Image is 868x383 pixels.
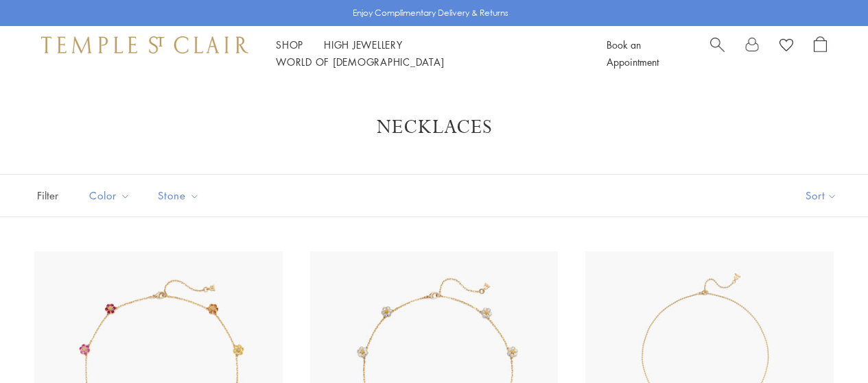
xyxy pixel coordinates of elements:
a: Open Shopping Bag [814,36,827,71]
p: Enjoy Complimentary Delivery & Returns [353,6,508,20]
a: ShopShop [276,38,303,51]
a: Book an Appointment [607,38,659,69]
a: View Wishlist [779,36,793,57]
a: World of [DEMOGRAPHIC_DATA]World of [DEMOGRAPHIC_DATA] [276,55,444,69]
button: Color [79,180,141,211]
span: Color [82,187,141,204]
span: Stone [151,187,210,204]
h1: Necklaces [55,115,813,140]
nav: Main navigation [276,36,576,71]
a: Search [710,36,725,71]
button: Show sort by [775,175,868,217]
button: Stone [148,180,210,211]
a: High JewelleryHigh Jewellery [324,38,403,51]
img: Temple St. Clair [41,36,248,53]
